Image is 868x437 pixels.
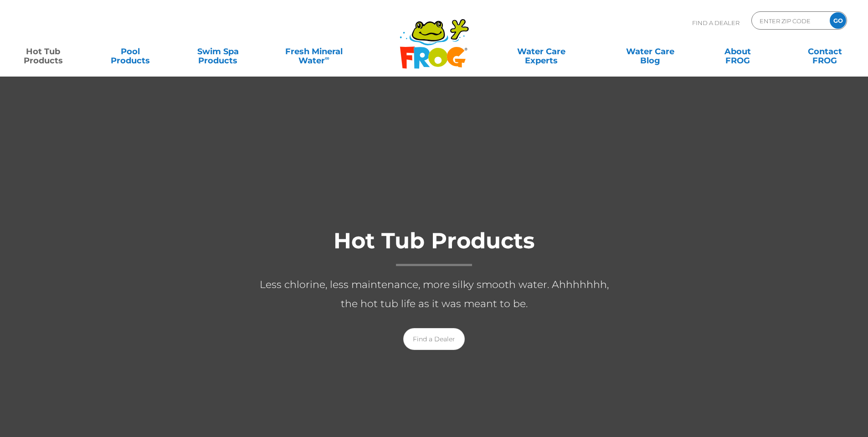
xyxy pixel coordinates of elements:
[830,12,846,29] input: GO
[271,42,356,61] a: Fresh MineralWater∞
[9,42,77,61] a: Hot TubProducts
[486,42,596,61] a: Water CareExperts
[692,11,740,34] p: Find A Dealer
[616,42,684,61] a: Water CareBlog
[97,42,164,61] a: PoolProducts
[252,275,616,314] p: Less chlorine, less maintenance, more silky smooth water. Ahhhhhhh, the hot tub life as it was me...
[252,229,616,266] h1: Hot Tub Products
[403,328,465,350] a: Find a Dealer
[791,42,859,61] a: ContactFROG
[325,54,329,62] sup: ∞
[759,14,820,27] input: Zip Code Form
[184,42,252,61] a: Swim SpaProducts
[704,42,771,61] a: AboutFROG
